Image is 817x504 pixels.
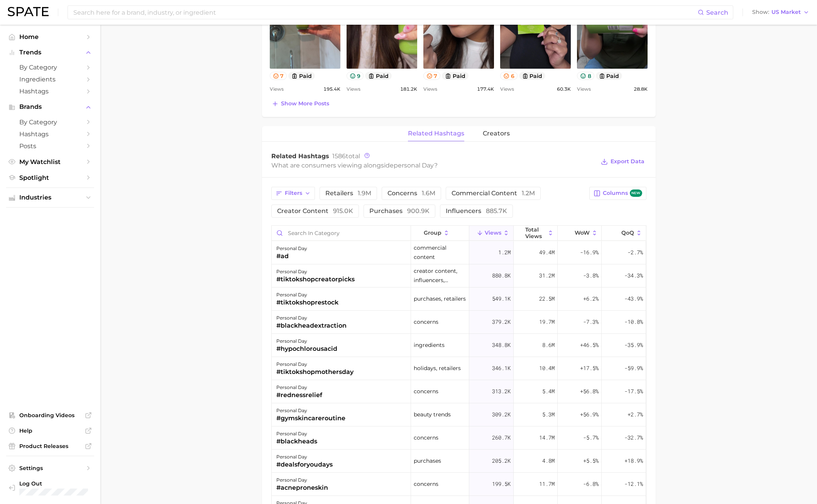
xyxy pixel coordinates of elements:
[414,433,438,442] span: concerns
[272,334,646,357] button: personal day#hypochlorousacidingredients348.8k8.6m+46.5%-35.9%
[580,248,599,257] span: -16.9%
[272,473,646,496] button: personal day#acneproneskinconcerns199.5k11.7m-6.8%-12.1%
[19,130,81,138] span: Hashtags
[621,230,634,236] span: QoQ
[19,76,81,83] span: Ingredients
[492,479,511,489] span: 199.5k
[492,364,511,373] span: 346.1k
[624,271,643,280] span: -34.3%
[580,364,599,373] span: +17.5%
[542,387,555,396] span: 5.4m
[6,462,94,474] a: Settings
[624,456,643,465] span: +18.9%
[288,72,315,80] button: paid
[539,271,555,280] span: 31.2m
[272,288,646,311] button: personal day#tiktokshoprestockpurchases, retailers549.1k22.5m+6.2%-43.9%
[414,243,467,262] span: commercial content
[276,429,317,438] div: personal day
[752,10,769,14] span: Show
[583,456,599,465] span: +5.5%
[483,130,510,137] span: creators
[492,317,511,326] span: 379.2k
[596,72,622,80] button: paid
[414,387,438,396] span: concerns
[414,340,445,350] span: ingredients
[369,208,430,214] span: purchases
[750,7,811,17] button: ShowUS Market
[276,290,338,299] div: personal day
[6,409,94,421] a: Onboarding Videos
[558,226,602,241] button: WoW
[539,317,555,326] span: 19.7m
[333,207,353,215] span: 915.0k
[285,190,302,196] span: Filters
[414,410,451,419] span: beauty trends
[492,433,511,442] span: 260.7k
[19,142,81,150] span: Posts
[276,344,337,353] div: #hypochlorousacid
[19,443,81,450] span: Product Releases
[276,252,307,261] div: #ad
[589,187,646,200] button: Columnsnew
[276,244,307,253] div: personal day
[276,337,337,346] div: personal day
[485,230,501,236] span: Views
[19,174,81,181] span: Spotlight
[583,433,599,442] span: -5.7%
[498,248,511,257] span: 1.2m
[276,452,333,462] div: personal day
[492,340,511,350] span: 348.8k
[423,72,441,80] button: 7
[539,248,555,257] span: 49.4m
[522,189,535,197] span: 1.2m
[323,85,340,94] span: 195.4k
[706,9,728,16] span: Search
[276,483,328,492] div: #acneproneskin
[276,383,322,392] div: personal day
[276,414,345,423] div: #gymskincareroutine
[19,103,81,110] span: Brands
[6,31,94,43] a: Home
[6,47,94,58] button: Trends
[486,207,507,215] span: 885.7k
[446,208,507,214] span: influencers
[394,162,434,169] span: personal day
[347,85,360,94] span: Views
[611,158,644,165] span: Export Data
[6,61,94,73] a: by Category
[628,410,643,419] span: +2.7%
[583,271,599,280] span: -3.8%
[272,426,646,450] button: personal day#blackheadsconcerns260.7k14.7m-5.7%-32.7%
[276,313,347,323] div: personal day
[603,189,642,197] span: Columns
[492,271,511,280] span: 880.8k
[271,160,595,171] div: What are consumers viewing alongside ?
[514,226,558,241] button: Total Views
[6,172,94,184] a: Spotlight
[276,275,355,284] div: #tiktokshopcreatorpicks
[6,192,94,203] button: Industries
[272,357,646,380] button: personal day#tiktokshopmothersdayholidays, retailers346.1k10.4m+17.5%-59.9%
[271,152,329,160] span: Related Hashtags
[539,294,555,303] span: 22.5m
[19,88,81,95] span: Hashtags
[580,340,599,350] span: +46.5%
[271,187,315,200] button: Filters
[542,456,555,465] span: 4.8m
[19,194,81,201] span: Industries
[414,456,441,465] span: purchases
[492,456,511,465] span: 205.2k
[19,33,81,41] span: Home
[414,364,461,373] span: holidays, retailers
[358,189,371,197] span: 1.9m
[577,85,591,94] span: Views
[6,140,94,152] a: Posts
[347,72,364,80] button: 9
[281,100,329,107] span: Show more posts
[492,294,511,303] span: 549.1k
[771,10,801,14] span: US Market
[6,85,94,97] a: Hashtags
[6,101,94,113] button: Brands
[276,406,345,415] div: personal day
[599,156,646,167] button: Export Data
